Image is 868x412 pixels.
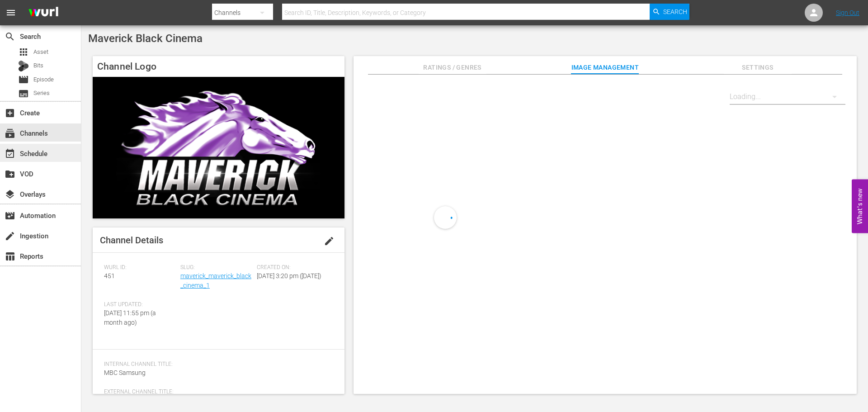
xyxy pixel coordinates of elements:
[836,9,859,16] a: Sign Out
[5,31,15,42] span: Search
[571,62,639,73] span: Image Management
[18,74,29,85] span: Episode
[5,231,15,242] span: Ingestion
[5,251,15,262] span: Reports
[180,272,251,289] a: maverick_maverick_black_cinema_1
[104,361,329,368] span: Internal Channel Title:
[257,264,329,271] span: Created On:
[104,309,156,326] span: [DATE] 11:55 pm (a month ago)
[724,62,792,73] span: Settings
[93,77,344,218] img: Maverick Black Cinema
[100,235,163,246] span: Channel Details
[5,108,15,118] span: Create
[318,230,340,252] button: edit
[104,369,146,376] span: MBC Samsung
[180,264,252,271] span: Slug:
[257,272,321,279] span: [DATE] 3:20 pm ([DATE])
[18,88,29,99] span: Series
[419,62,486,73] span: Ratings / Genres
[5,7,16,18] span: menu
[93,56,344,77] h4: Channel Logo
[650,4,689,20] button: Search
[852,179,868,233] button: Open Feedback Widget
[33,89,50,98] span: Series
[5,148,15,159] span: Schedule
[104,272,115,279] span: 451
[22,2,65,24] img: ans4CAIJ8jUAAAAAAAAAAAAAAAAAAAAAAAAgQb4GAAAAAAAAAAAAAAAAAAAAAAAAJMjXAAAAAAAAAAAAAAAAAAAAAAAAgAT5G...
[33,47,48,57] span: Asset
[18,61,29,71] div: Bits
[5,210,15,221] span: Automation
[663,4,687,20] span: Search
[33,61,43,70] span: Bits
[88,32,203,45] span: Maverick Black Cinema
[5,189,15,200] span: Overlays
[104,264,176,271] span: Wurl ID:
[5,128,15,139] span: Channels
[104,301,176,308] span: Last Updated:
[104,388,329,396] span: External Channel Title:
[5,169,15,180] span: VOD
[324,236,335,246] span: edit
[33,75,54,84] span: Episode
[18,47,29,57] span: Asset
